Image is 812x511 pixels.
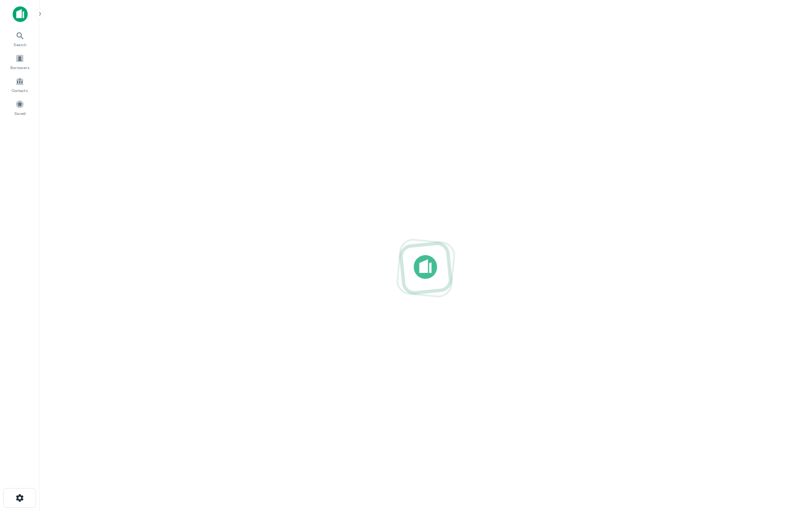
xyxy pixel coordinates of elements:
[13,41,26,48] span: Search
[2,51,37,72] a: Borrowers
[2,28,37,49] a: Search
[12,87,28,94] span: Contacts
[10,64,29,71] span: Borrowers
[2,74,37,95] a: Contacts
[2,97,37,118] a: Saved
[14,110,26,116] span: Saved
[772,448,812,486] iframe: Chat Widget
[13,6,28,22] img: capitalize-icon.png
